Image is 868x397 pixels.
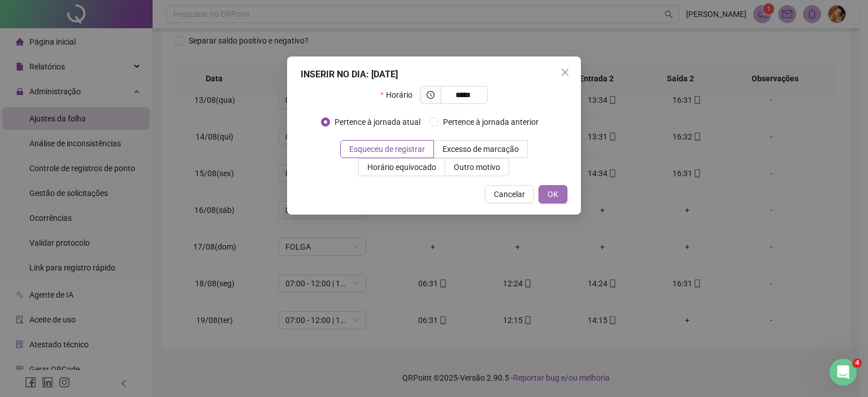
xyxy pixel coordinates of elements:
[427,91,435,99] span: clock-circle
[439,116,543,128] span: Pertence à jornada anterior
[330,116,425,128] span: Pertence à jornada atual
[561,68,570,77] span: close
[539,185,567,203] button: OK
[485,185,534,203] button: Cancelar
[367,163,436,172] span: Horário equivocado
[301,68,567,81] div: INSERIR NO DIA : [DATE]
[548,188,558,200] span: OK
[830,359,857,386] iframe: Intercom live chat
[442,145,519,154] span: Excesso de marcação
[853,359,862,368] span: 4
[494,188,525,200] span: Cancelar
[380,86,419,104] label: Horário
[454,163,500,172] span: Outro motivo
[349,145,425,154] span: Esqueceu de registrar
[556,63,574,81] button: Close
